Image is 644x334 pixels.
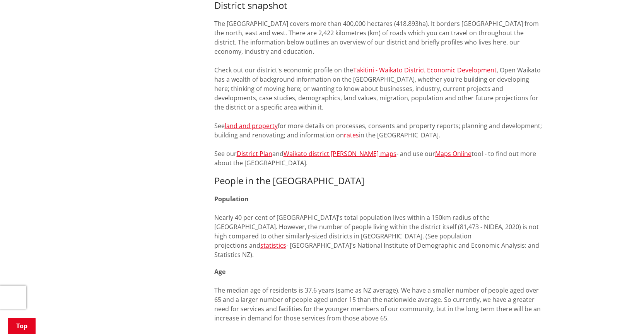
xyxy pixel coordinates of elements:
[608,301,636,329] iframe: Messenger Launcher
[214,195,249,203] strong: Population
[284,149,396,158] a: Waikato district [PERSON_NAME] maps
[214,213,539,250] span: Nearly 40 per cent of [GEOGRAPHIC_DATA]'s total population lives within a 150km radius of the [GE...
[225,122,278,130] a: land and property
[214,267,225,276] strong: Age
[237,149,272,158] a: District Plan
[214,19,544,168] p: The [GEOGRAPHIC_DATA] covers more than 400,000 hectares (418.893ha). It borders [GEOGRAPHIC_DATA]...
[214,175,544,187] h3: People in the [GEOGRAPHIC_DATA]
[435,149,471,158] a: Maps Online
[260,241,286,250] a: statistics
[214,286,541,322] span: The median age of residents is 37.6 years (same as NZ average). We have a smaller number of peopl...
[214,241,539,259] span: - [GEOGRAPHIC_DATA]'s National Institute of Demographic and Economic Analysis: and Statistics NZ).
[8,318,36,334] a: Top
[344,131,359,139] a: rates
[353,66,497,74] a: Takitini - Waikato District Economic Development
